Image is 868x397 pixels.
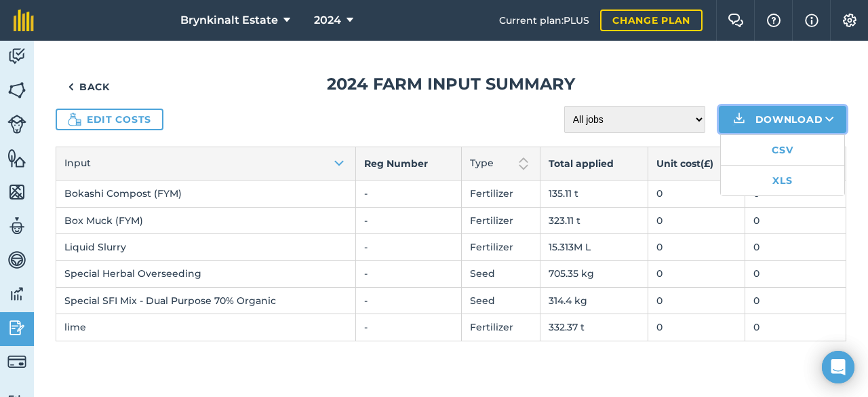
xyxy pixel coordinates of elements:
td: 323.11 t [540,207,648,233]
div: Open Intercom Messenger [822,351,854,383]
td: 0 [648,207,745,233]
td: Fertilizer [461,314,540,341]
td: Liquid Slurry [56,233,356,260]
img: Download icon [731,111,747,128]
span: 2024 [314,12,341,29]
img: svg+xml;base64,PHN2ZyB4bWxucz0iaHR0cDovL3d3dy53My5vcmcvMjAwMC9zdmciIHdpZHRoPSI1NiIgaGVpZ2h0PSI2MC... [7,182,26,202]
td: Fertilizer [461,181,540,207]
td: 135.11 t [540,181,648,207]
td: - [355,233,461,260]
td: 332.37 t [540,314,648,341]
button: Type [462,147,540,180]
td: Box Muck (FYM) [56,207,356,233]
td: Bokashi Compost (FYM) [56,181,356,207]
td: 0 [648,287,745,314]
img: svg+xml;base64,PD94bWwgdmVyc2lvbj0iMS4wIiBlbmNvZGluZz0idXRmLTgiPz4KPCEtLSBHZW5lcmF0b3I6IEFkb2JlIE... [7,46,26,67]
td: 0 [745,261,846,287]
td: 0 [648,314,745,341]
img: Two speech bubbles overlapping with the left bubble in the forefront [728,14,744,27]
th: Total applied [540,147,648,181]
td: - [355,314,461,341]
img: svg+xml;base64,PD94bWwgdmVyc2lvbj0iMS4wIiBlbmNvZGluZz0idXRmLTgiPz4KPCEtLSBHZW5lcmF0b3I6IEFkb2JlIE... [7,216,26,236]
h1: 2024 Farm input summary [56,73,846,95]
td: 705.35 kg [540,261,648,287]
td: - [355,261,461,287]
span: Current plan : PLUS [499,13,589,28]
td: Fertilizer [461,207,540,233]
img: A cog icon [842,14,858,27]
button: Download CSVXLS [719,106,846,133]
td: 0 [745,287,846,314]
a: Back [56,73,122,100]
td: 0 [745,207,846,233]
td: lime [56,314,356,341]
img: Icon showing a money bag [68,113,81,126]
th: Unit cost ( £ ) [648,147,745,181]
td: Seed [461,261,540,287]
td: - [355,181,461,207]
td: 314.4 kg [540,287,648,314]
img: A question mark icon [766,14,782,27]
img: svg+xml;base64,PHN2ZyB4bWxucz0iaHR0cDovL3d3dy53My5vcmcvMjAwMC9zdmciIHdpZHRoPSIxNyIgaGVpZ2h0PSIxNy... [805,12,818,29]
td: Special Herbal Overseeding [56,261,356,287]
img: svg+xml;base64,PHN2ZyB4bWxucz0iaHR0cDovL3d3dy53My5vcmcvMjAwMC9zdmciIHdpZHRoPSI5IiBoZWlnaHQ9IjI0Ii... [68,79,74,95]
td: 0 [745,233,846,260]
img: svg+xml;base64,PD94bWwgdmVyc2lvbj0iMS4wIiBlbmNvZGluZz0idXRmLTgiPz4KPCEtLSBHZW5lcmF0b3I6IEFkb2JlIE... [7,318,26,338]
td: 0 [745,314,846,341]
img: svg+xml;base64,PHN2ZyB4bWxucz0iaHR0cDovL3d3dy53My5vcmcvMjAwMC9zdmciIHdpZHRoPSI1NiIgaGVpZ2h0PSI2MC... [7,80,26,100]
td: Seed [461,287,540,314]
a: CSV [721,135,844,165]
img: Arrow pointing down to show items are sorted in ascending order [331,155,347,172]
img: svg+xml;base64,PD94bWwgdmVyc2lvbj0iMS4wIiBlbmNvZGluZz0idXRmLTgiPz4KPCEtLSBHZW5lcmF0b3I6IEFkb2JlIE... [7,352,26,371]
img: svg+xml;base64,PHN2ZyB4bWxucz0iaHR0cDovL3d3dy53My5vcmcvMjAwMC9zdmciIHdpZHRoPSI1NiIgaGVpZ2h0PSI2MC... [7,148,26,168]
td: Fertilizer [461,233,540,260]
img: svg+xml;base64,PD94bWwgdmVyc2lvbj0iMS4wIiBlbmNvZGluZz0idXRmLTgiPz4KPCEtLSBHZW5lcmF0b3I6IEFkb2JlIE... [7,284,26,304]
td: - [355,207,461,233]
td: 0 [648,261,745,287]
img: fieldmargin Logo [14,10,34,31]
span: Brynkinalt Estate [180,12,278,29]
td: 15.313M L [540,233,648,260]
a: XLS [721,166,844,195]
td: - [355,287,461,314]
td: Special SFI Mix - Dual Purpose 70% Organic [56,287,356,314]
td: 0 [648,233,745,260]
td: 0 [648,181,745,207]
button: Input [56,147,355,180]
a: Edit costs [56,109,163,130]
th: Reg Number [355,147,461,181]
img: svg+xml;base64,PD94bWwgdmVyc2lvbj0iMS4wIiBlbmNvZGluZz0idXRmLTgiPz4KPCEtLSBHZW5lcmF0b3I6IEFkb2JlIE... [7,250,26,270]
a: Change plan [600,10,703,31]
img: Two arrows, one pointing up and one pointing down to show sort is not active on this column [515,155,532,172]
img: svg+xml;base64,PD94bWwgdmVyc2lvbj0iMS4wIiBlbmNvZGluZz0idXRmLTgiPz4KPCEtLSBHZW5lcmF0b3I6IEFkb2JlIE... [7,115,26,134]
